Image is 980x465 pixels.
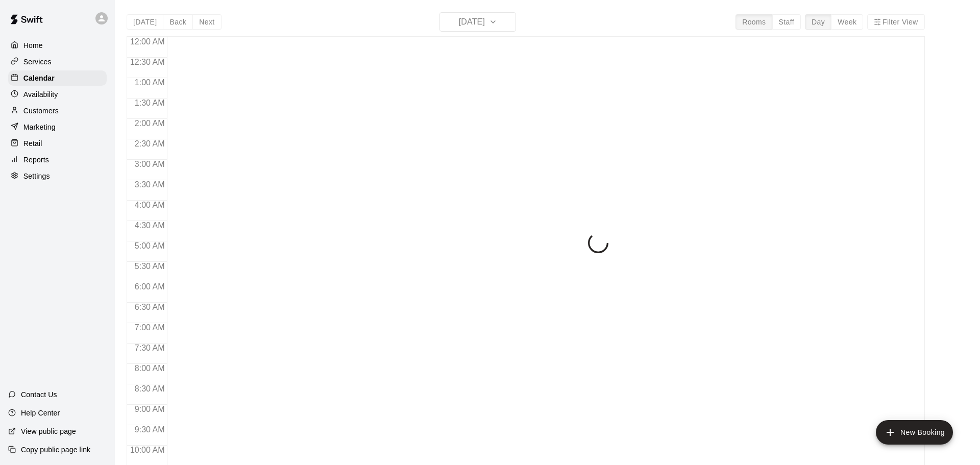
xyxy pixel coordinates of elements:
[128,446,167,454] span: 10:00 AM
[23,138,42,149] p: Retail
[132,99,167,107] span: 1:30 AM
[21,426,76,436] p: View public page
[21,389,57,400] p: Contact Us
[8,87,107,102] a: Availability
[8,38,107,53] a: Home
[132,139,167,148] span: 2:30 AM
[23,122,56,132] p: Marketing
[132,119,167,128] span: 2:00 AM
[8,152,107,167] a: Reports
[21,408,60,418] p: Help Center
[132,344,167,352] span: 7:30 AM
[132,303,167,311] span: 6:30 AM
[21,445,90,455] p: Copy public page link
[132,160,167,168] span: 3:00 AM
[8,54,107,69] a: Services
[8,70,107,86] a: Calendar
[132,180,167,189] span: 3:30 AM
[8,136,107,151] a: Retail
[8,119,107,135] a: Marketing
[23,171,50,181] p: Settings
[23,73,55,83] p: Calendar
[128,37,167,46] span: 12:00 AM
[132,78,167,87] span: 1:00 AM
[132,221,167,230] span: 4:30 AM
[132,405,167,413] span: 9:00 AM
[128,58,167,66] span: 12:30 AM
[132,323,167,332] span: 7:00 AM
[23,57,52,67] p: Services
[132,425,167,434] span: 9:30 AM
[132,262,167,271] span: 5:30 AM
[8,168,107,184] a: Settings
[132,241,167,250] span: 5:00 AM
[8,103,107,118] a: Customers
[132,364,167,373] span: 8:00 AM
[132,384,167,393] span: 8:30 AM
[23,40,43,51] p: Home
[132,282,167,291] span: 6:00 AM
[23,106,59,116] p: Customers
[23,155,49,165] p: Reports
[876,420,953,445] button: add
[132,201,167,209] span: 4:00 AM
[23,89,58,100] p: Availability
